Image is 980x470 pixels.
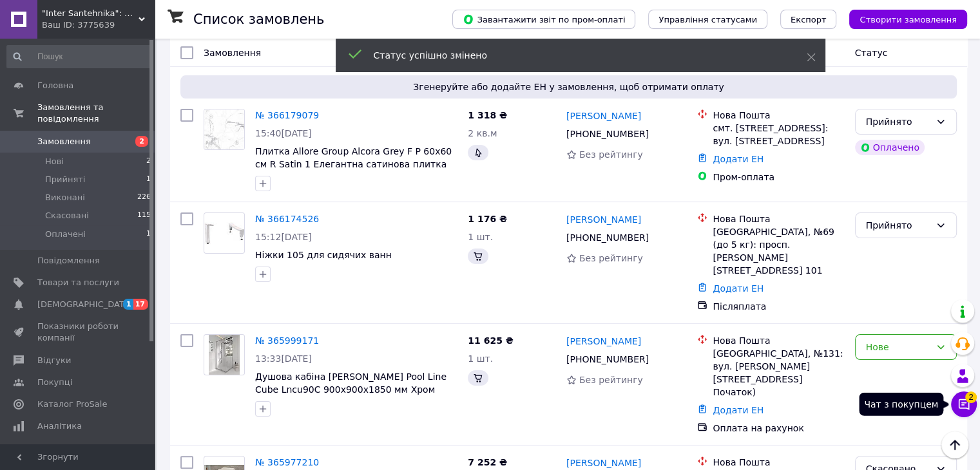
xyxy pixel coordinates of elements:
img: Фото товару [204,222,244,245]
span: Скасовані [45,210,89,221]
a: Плитка Allore Group Alcora Grey F P 60x60 см R Satin 1 Елегантна сатинова плитка Стильна плитка д... [255,146,452,182]
span: Показники роботи компанії [37,321,119,344]
div: Нова Пошта [713,109,844,122]
span: 1 шт. [468,232,493,242]
span: Прийняті [45,174,85,185]
a: № 366174526 [255,214,319,224]
a: [PERSON_NAME] [566,335,641,348]
div: Оплата на рахунок [713,422,844,435]
span: 1 176 ₴ [468,214,507,224]
a: Додати ЕН [713,154,764,164]
div: Нова Пошта [713,212,844,225]
span: "Inter Santehnika": Стильна та функціональна сантехніка для вашого комфорту! [42,8,139,19]
span: Експорт [791,15,827,24]
div: Післяплата [713,300,844,313]
span: 1 [123,299,133,310]
button: Експорт [780,10,837,29]
a: Додати ЕН [713,405,764,415]
span: Статус [855,48,888,58]
a: Душова кабіна [PERSON_NAME] Pool Line Cube Lncu90C 900x900x1850 мм Хром Скляний душ Душ без піддону [255,371,447,408]
a: Фото товару [204,109,245,150]
input: Пошук [6,45,152,68]
a: Фото товару [204,334,245,375]
a: [PERSON_NAME] [566,213,641,226]
span: Замовлення та повідомлення [37,102,155,125]
div: Нова Пошта [713,334,844,347]
div: [PHONE_NUMBER] [564,125,651,143]
span: Згенеруйте або додайте ЕН у замовлення, щоб отримати оплату [186,80,952,93]
div: Нова Пошта [713,456,844,469]
div: Нове [866,340,930,354]
span: Нові [45,156,64,167]
img: Фото товару [209,335,240,375]
div: [PHONE_NUMBER] [564,229,651,247]
a: Фото товару [204,212,245,254]
h1: Список замовлень [193,12,324,27]
span: 1 318 ₴ [468,110,507,120]
span: 1 шт. [468,353,493,364]
span: 15:40[DATE] [255,128,312,138]
span: 115 [137,210,151,221]
button: Наверх [941,431,968,458]
div: [GEOGRAPHIC_DATA], №69 (до 5 кг): просп. [PERSON_NAME][STREET_ADDRESS] 101 [713,225,844,277]
span: 226 [137,192,151,203]
div: Ваш ID: 3775639 [42,19,155,31]
span: 11 625 ₴ [468,335,514,346]
div: Чат з покупцем [859,393,943,416]
a: Створити замовлення [836,14,967,24]
span: 1 [146,174,151,185]
a: Ніжки 105 для сидячих ванн [255,250,392,260]
span: Каталог ProSale [37,399,107,410]
span: Без рейтингу [579,149,643,160]
span: Виконані [45,192,85,203]
span: [DEMOGRAPHIC_DATA] [37,299,133,310]
span: Повідомлення [37,255,100,267]
span: Завантажити звіт по пром-оплаті [463,14,625,25]
span: Без рейтингу [579,253,643,263]
span: 2 кв.м [468,128,497,138]
div: [PHONE_NUMBER] [564,350,651,368]
span: Покупці [37,377,72,388]
button: Управління статусами [648,10,767,29]
span: 1 [146,229,151,240]
a: [PERSON_NAME] [566,109,641,122]
span: Товари та послуги [37,277,119,288]
span: Оплачені [45,229,86,240]
a: № 366179079 [255,110,319,120]
div: смт. [STREET_ADDRESS]: вул. [STREET_ADDRESS] [713,122,844,147]
button: Чат з покупцем2 [951,391,977,417]
div: Оплачено [855,140,925,155]
div: Прийнято [866,115,930,129]
span: 15:12[DATE] [255,232,312,242]
span: Управління статусами [658,15,757,24]
span: Відгуки [37,355,71,366]
span: 2 [135,136,148,147]
a: № 365999171 [255,335,319,346]
span: 2 [146,156,151,167]
span: Аналітика [37,420,82,432]
span: Без рейтингу [579,375,643,385]
span: Створити замовлення [860,15,957,24]
span: 17 [133,299,148,310]
img: Фото товару [204,109,244,149]
span: Замовлення [37,136,91,147]
span: 2 [965,391,977,403]
a: № 365977210 [255,457,319,467]
a: Додати ЕН [713,283,764,294]
button: Створити замовлення [849,10,967,29]
span: Замовлення [204,48,261,58]
button: Завантажити звіт по пром-оплаті [452,10,635,29]
div: Статус успішно змінено [374,49,774,62]
div: Прийнято [866,218,930,232]
span: Головна [37,80,73,91]
span: 13:33[DATE] [255,353,312,364]
a: [PERSON_NAME] [566,456,641,469]
span: Інструменти веб-майстра та SEO [37,442,119,465]
div: [GEOGRAPHIC_DATA], №131: вул. [PERSON_NAME][STREET_ADDRESS] Початок) [713,347,844,399]
div: Пром-оплата [713,171,844,183]
span: 7 252 ₴ [468,457,507,467]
